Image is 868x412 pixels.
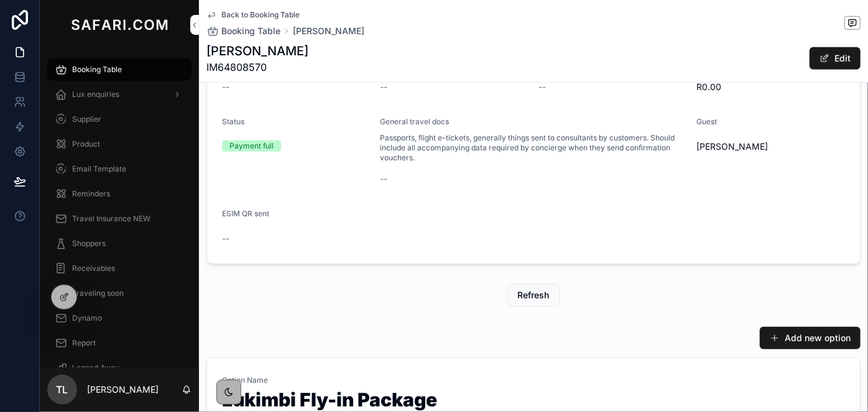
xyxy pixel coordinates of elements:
span: -- [222,232,229,245]
a: Travel Insurance NEW [47,208,192,230]
span: -- [222,81,229,93]
span: General travel docs [381,117,450,126]
span: Email Template [72,164,126,174]
button: Refresh [507,284,560,306]
a: [PERSON_NAME] [293,25,364,37]
a: Booking Table [206,25,280,37]
span: Legend Away [72,363,119,373]
span: -- [538,81,546,93]
button: Edit [810,47,861,70]
span: ESIM QR sent [222,209,269,218]
span: Lux enquiries [72,89,119,99]
span: Status [222,117,244,126]
span: Receivables [72,263,115,273]
span: IM64808570 [206,60,308,75]
span: -- [381,173,388,185]
span: R0.00 [697,81,846,93]
span: Booking Table [72,65,122,75]
span: Shoppers [72,239,106,249]
a: Lux enquiries [47,83,192,106]
a: Traveling soon [47,282,192,304]
a: Email Template [47,158,192,180]
span: Dynamo [72,313,102,323]
span: [PERSON_NAME] [697,140,846,153]
span: -- [381,81,388,93]
a: Dynamo [47,307,192,329]
span: Supplier [72,114,101,124]
img: App logo [68,15,170,35]
span: Refresh [518,289,550,301]
p: [PERSON_NAME] [87,383,159,396]
a: Product [47,133,192,155]
button: Add new option [760,327,861,349]
span: Booking Table [221,25,280,37]
div: Payment full [229,140,274,152]
span: TL [57,382,68,397]
a: Booking Table [47,58,192,81]
span: Report [72,338,96,348]
a: Supplier [47,108,192,130]
a: Reminders [47,183,192,205]
a: Receivables [47,257,192,280]
div: scrollable content [40,50,199,367]
span: Back to Booking Table [221,10,300,20]
a: Legend Away [47,357,192,379]
a: Report [47,332,192,354]
a: Shoppers [47,232,192,255]
h1: [PERSON_NAME] [206,42,308,60]
span: Traveling soon [72,288,124,298]
span: Passports, flight e-tickets, generally things sent to consultants by customers. Should include al... [381,133,687,163]
span: Travel Insurance NEW [72,214,150,224]
span: Option Name [222,375,845,385]
span: Guest [697,117,718,126]
a: Back to Booking Table [206,10,300,20]
span: Reminders [72,189,110,199]
span: Product [72,139,100,149]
